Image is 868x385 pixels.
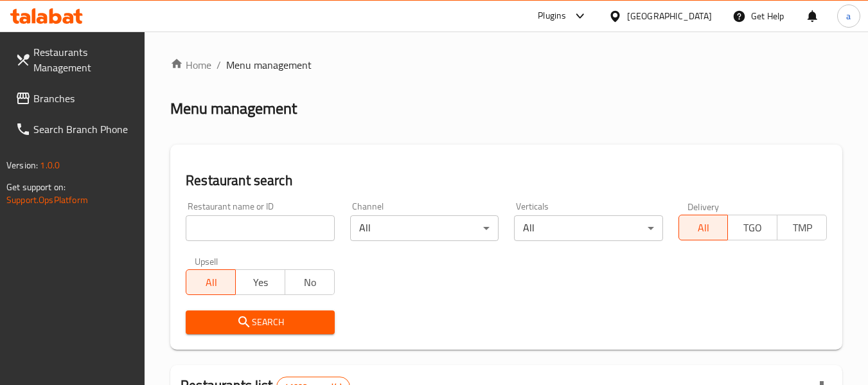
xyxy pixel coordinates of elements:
a: Restaurants Management [5,37,145,83]
button: No [285,269,335,295]
a: Support.OpsPlatform [6,192,88,208]
button: Yes [235,269,285,295]
span: Search Branch Phone [33,121,135,137]
span: 1.0.0 [40,157,60,174]
button: All [678,215,729,240]
div: [GEOGRAPHIC_DATA] [627,9,712,23]
button: All [186,269,236,295]
li: / [217,57,221,73]
span: Yes [241,273,280,292]
button: TGO [727,215,777,240]
div: All [350,215,499,241]
div: All [514,215,662,241]
h2: Restaurant search [186,171,827,190]
span: Branches [33,91,135,106]
span: All [191,273,231,292]
span: Version: [6,157,38,174]
button: Search [186,310,334,334]
label: Delivery [687,202,720,211]
span: Get support on: [6,179,66,195]
span: TGO [733,219,772,237]
a: Home [170,57,211,73]
a: Search Branch Phone [5,114,145,145]
h2: Menu management [170,98,297,119]
label: Upsell [195,256,218,265]
nav: breadcrumb [170,57,842,73]
button: TMP [777,215,827,240]
span: Menu management [226,57,312,73]
span: Restaurants Management [33,44,135,75]
span: Search [196,314,324,330]
span: a [846,9,851,23]
span: All [684,219,723,237]
input: Search for restaurant name or ID.. [186,215,334,241]
div: Plugins [538,8,566,24]
span: TMP [783,219,822,237]
a: Branches [5,83,145,114]
span: No [290,273,330,292]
